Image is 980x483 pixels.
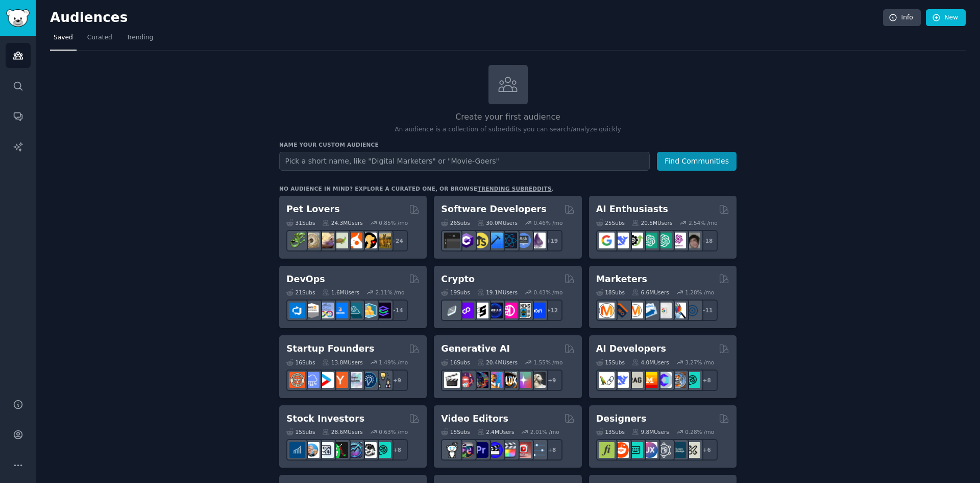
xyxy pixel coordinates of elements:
div: 1.28 % /mo [685,289,714,296]
img: dogbreed [375,233,391,248]
div: 28.6M Users [322,428,362,435]
div: + 6 [696,439,718,461]
img: cockatiel [347,233,362,248]
div: 20.5M Users [632,219,672,226]
div: 20.4M Users [477,359,518,366]
img: UX_Design [684,442,700,458]
div: 19.1M Users [477,289,518,296]
img: SaaS [304,372,320,388]
img: CryptoNews [516,303,531,318]
h2: AI Developers [596,342,666,355]
div: + 8 [696,370,718,391]
img: MistralAI [642,372,657,388]
img: leopardgeckos [318,233,334,248]
img: dalle2 [458,372,474,388]
img: azuredevops [289,303,305,318]
img: web3 [487,303,503,318]
h2: Audiences [50,10,883,26]
div: 0.46 % /mo [534,219,563,226]
div: 0.43 % /mo [534,289,563,296]
div: + 9 [541,370,562,391]
img: sdforall [487,372,503,388]
img: AskMarketing [627,303,643,318]
img: AWS_Certified_Experts [304,303,320,318]
img: chatgpt_prompts_ [656,233,672,248]
a: Trending [123,30,157,51]
div: 18 Sub s [596,289,625,296]
img: growmybusiness [375,372,391,388]
img: ArtificalIntelligence [684,233,700,248]
img: Trading [332,442,348,458]
img: Docker_DevOps [318,303,334,318]
img: AskComputerScience [516,233,531,248]
img: chatgpt_promptDesign [642,233,657,248]
img: Youtubevideo [516,442,531,458]
img: EntrepreneurRideAlong [289,372,305,388]
div: 24.3M Users [322,219,362,226]
img: StocksAndTrading [347,442,362,458]
div: 1.49 % /mo [379,359,408,366]
div: + 14 [386,300,408,321]
img: defiblockchain [501,303,517,318]
img: starryai [516,372,531,388]
h2: DevOps [286,273,325,286]
div: 0.28 % /mo [685,428,714,435]
div: 2.11 % /mo [376,289,405,296]
img: OpenSourceAI [656,372,672,388]
span: Curated [87,33,112,42]
img: aivideo [444,372,460,388]
img: technicalanalysis [375,442,391,458]
h2: Video Editors [441,412,508,425]
img: ethfinance [444,303,460,318]
div: + 8 [541,439,562,461]
h2: Create your first audience [279,111,737,124]
div: 3.27 % /mo [685,359,714,366]
img: MarketingResearch [670,303,686,318]
img: platformengineering [347,303,362,318]
img: Rag [627,372,643,388]
img: OpenAIDev [670,233,686,248]
div: + 24 [386,230,408,251]
h2: Startup Founders [286,342,374,355]
img: GoogleGeminiAI [599,233,615,248]
span: Trending [127,33,153,42]
img: DeepSeek [613,233,629,248]
img: defi_ [530,303,546,318]
img: llmops [670,372,686,388]
div: 13.8M Users [322,359,362,366]
img: Forex [318,442,334,458]
h2: AI Enthusiasts [596,203,668,216]
div: 15 Sub s [286,428,315,435]
div: 19 Sub s [441,289,470,296]
img: postproduction [530,442,546,458]
img: LangChain [599,372,615,388]
img: iOSProgramming [487,233,503,248]
div: + 9 [386,370,408,391]
div: 0.85 % /mo [379,219,408,226]
img: startup [318,372,334,388]
div: 15 Sub s [596,359,625,366]
div: 15 Sub s [441,428,470,435]
div: 4.0M Users [632,359,669,366]
div: + 11 [696,300,718,321]
div: No audience in mind? Explore a curated one, or browse . [279,185,554,192]
div: + 18 [696,230,718,251]
img: dividends [289,442,305,458]
div: 16 Sub s [441,359,470,366]
img: elixir [530,233,546,248]
img: UI_Design [627,442,643,458]
div: 25 Sub s [596,219,625,226]
img: Emailmarketing [642,303,657,318]
a: Info [883,9,921,27]
img: ballpython [304,233,320,248]
img: ycombinator [332,372,348,388]
div: 2.01 % /mo [530,428,559,435]
img: swingtrading [361,442,377,458]
img: ethstaker [473,303,488,318]
img: csharp [458,233,474,248]
a: New [926,9,966,27]
img: Entrepreneurship [361,372,377,388]
a: trending subreddits [477,186,551,192]
img: OnlineMarketing [684,303,700,318]
h2: Stock Investors [286,412,364,425]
